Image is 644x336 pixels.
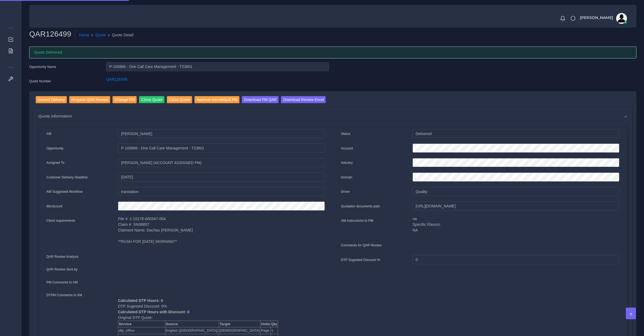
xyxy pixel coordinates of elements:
[47,218,75,223] label: Client requirements
[260,327,270,334] td: Page
[271,327,278,334] td: 1
[165,321,219,327] th: Source
[341,204,380,209] label: Quotation documents path
[118,321,165,327] th: Service
[139,96,165,103] input: Clone Quote
[113,96,137,103] input: Change PM
[281,96,326,103] input: Download Review Excel
[47,254,79,259] label: QAR Review Analysis
[106,32,134,38] li: Quote Detail
[29,47,636,58] div: Quote Delivered
[341,189,350,194] label: Driver
[580,16,613,19] span: [PERSON_NAME]
[47,267,78,272] label: QAR Review Sent by
[341,131,351,136] label: Status
[271,321,278,327] th: Qty
[118,327,165,334] td: dtp_office
[118,158,325,167] input: pm
[118,216,325,244] p: File #: 1-10176-000347-004 Claim #: SN38857 Claimant Name: Dachau [PERSON_NAME] **RUSH FOR [DATE]...
[194,96,240,103] input: Approve non-default PM
[47,204,62,209] label: Wordcount
[616,13,627,24] img: avatar
[47,293,82,298] label: DTPM Comments to AM
[47,131,51,136] label: AM
[341,160,353,165] label: Industry
[47,146,64,151] label: Opportunity
[341,257,380,262] label: DTP Sugested Discount %
[29,30,75,39] h2: QAR126499
[341,175,352,180] label: Domain
[106,77,127,81] a: QAR126499
[242,96,279,103] input: Download PM QAR
[29,79,51,84] label: Quote Number
[47,189,83,194] label: AM Suggested Workflow
[577,13,629,24] a: [PERSON_NAME]avatar
[260,321,270,327] th: Units
[47,160,65,165] label: Assigned To
[219,321,260,327] th: Target
[165,327,219,334] td: English ([GEOGRAPHIC_DATA])
[47,280,78,285] label: PM Comments to AM
[167,96,192,103] input: Close Quote
[36,96,67,103] input: Correct Delivery
[95,32,106,38] a: Quote
[47,175,88,180] label: Customer Delivery Deadline
[118,298,163,303] b: Calculated DTP Hours: 0
[219,327,260,334] td: [DEMOGRAPHIC_DATA]
[69,96,110,103] input: Request QAR Review
[118,310,189,314] b: Calculated DTP Hours with Discount: 0
[341,146,353,151] label: Account
[341,243,382,248] label: Comments for QAR Review
[29,64,56,69] label: Opportunity Name
[38,113,72,119] span: Quote information
[341,218,374,223] label: AM instructions to PM
[412,216,619,233] p: na Specific Flavors: NA
[79,32,89,38] a: Home
[35,109,631,123] div: Quote information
